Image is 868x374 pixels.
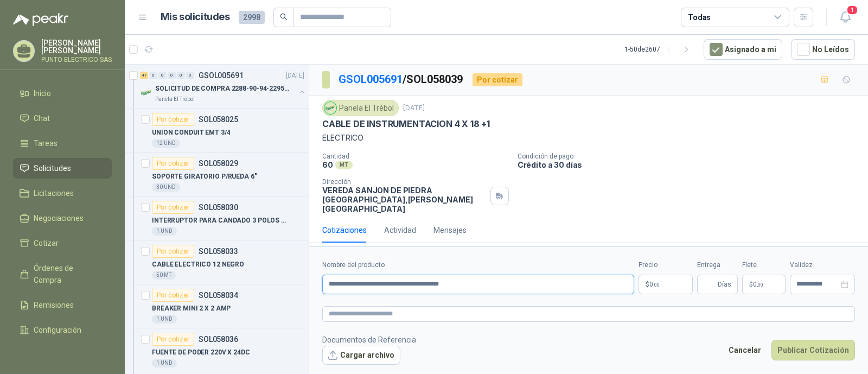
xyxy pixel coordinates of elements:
label: Nombre del producto [322,260,634,270]
a: GSOL005691 [339,73,403,86]
p: Cantidad [322,153,509,160]
div: Por cotizar [152,245,194,258]
button: Cancelar [723,340,767,360]
span: Días [718,275,731,294]
div: 1 UND [152,227,177,236]
span: Licitaciones [34,187,74,199]
p: [DATE] [403,103,425,113]
span: 0 [649,281,660,288]
p: BREAKER MINI 2 X 2 AMP [152,303,231,314]
span: 1 [846,5,858,15]
p: SOL058030 [199,204,238,211]
div: Todas [688,11,711,23]
div: 50 MT [152,271,176,280]
p: SOPORTE GIRATORIO P/RUEDA 6" [152,172,257,182]
div: 0 [149,72,157,79]
p: Dirección [322,178,486,186]
a: 47 0 0 0 0 0 GSOL005691[DATE] Company LogoSOLICITUD DE COMPRA 2288-90-94-2295-96-2301-02-04Panela... [140,69,307,104]
a: Por cotizarSOL058029SOPORTE GIRATORIO P/RUEDA 6"30 UND [125,153,309,196]
a: Cotizar [13,233,112,253]
a: Órdenes de Compra [13,258,112,290]
img: Company Logo [140,86,153,99]
p: UNION CONDUIT EMT 3/4 [152,128,230,138]
p: / SOL058039 [339,71,464,88]
div: 1 - 50 de 2607 [624,41,695,58]
p: 60 [322,160,333,169]
p: Crédito a 30 días [518,160,864,169]
p: SOLICITUD DE COMPRA 2288-90-94-2295-96-2301-02-04 [155,84,290,94]
a: Por cotizarSOL058033CABLE ELECTRICO 12 NEGRO50 MT [125,240,309,284]
p: VEREDA SANJON DE PIEDRA [GEOGRAPHIC_DATA] , [PERSON_NAME][GEOGRAPHIC_DATA] [322,186,486,213]
p: SOL058033 [199,248,238,255]
label: Flete [742,260,786,270]
a: Solicitudes [13,158,112,179]
div: Por cotizar [152,289,194,302]
h1: Mis solicitudes [161,9,230,25]
div: 0 [186,72,194,79]
span: $ [749,281,753,288]
div: Por cotizar [152,333,194,346]
button: Asignado a mi [704,39,782,60]
div: 0 [168,72,176,79]
a: Tareas [13,133,112,154]
div: Por cotizar [152,157,194,170]
a: Manuales y ayuda [13,345,112,365]
p: $ 0,00 [742,275,786,294]
label: Precio [639,260,693,270]
div: 30 UND [152,183,180,192]
span: Chat [34,112,50,124]
button: Cargar archivo [322,346,400,365]
a: Licitaciones [13,183,112,204]
span: Inicio [34,87,51,99]
div: 0 [158,72,167,79]
span: search [280,13,288,21]
div: Por cotizar [152,201,194,214]
p: [DATE] [286,71,304,81]
button: No Leídos [791,39,855,60]
span: ,00 [653,282,660,288]
label: Validez [790,260,855,270]
span: 0 [753,281,763,288]
div: 1 UND [152,315,177,324]
div: 0 [177,72,185,79]
a: Negociaciones [13,208,112,229]
p: Condición de pago [518,153,864,160]
a: Por cotizarSOL058030INTERRUPTOR PARA CANDADO 3 POLOS 32AMP1 UND [125,196,309,240]
p: SOL058029 [199,160,238,167]
span: Cotizar [34,237,59,249]
div: Cotizaciones [322,224,367,236]
div: Actividad [384,224,416,236]
div: 12 UND [152,139,180,148]
a: Inicio [13,83,112,104]
p: Panela El Trébol [155,95,195,104]
button: 1 [835,8,855,27]
div: MT [335,161,353,169]
p: CABLE DE INSTRUMENTACION 4 X 18 +1 [322,118,490,130]
a: Chat [13,108,112,129]
p: SOL058025 [199,116,238,123]
p: [PERSON_NAME] [PERSON_NAME] [41,39,112,54]
span: Remisiones [34,299,74,311]
button: Publicar Cotización [771,340,855,360]
a: Remisiones [13,295,112,315]
span: Configuración [34,324,81,336]
a: Configuración [13,320,112,340]
span: Negociaciones [34,212,84,224]
div: Mensajes [433,224,467,236]
div: 47 [140,72,148,79]
span: 2998 [239,11,265,24]
a: Por cotizarSOL058034BREAKER MINI 2 X 2 AMP1 UND [125,284,309,328]
p: $0,00 [639,275,693,294]
img: Logo peakr [13,13,68,26]
p: CABLE ELECTRICO 12 NEGRO [152,259,244,270]
div: Panela El Trébol [322,100,399,116]
p: PUNTO ELECTRICO SAS [41,56,112,63]
label: Entrega [697,260,738,270]
img: Company Logo [324,102,336,114]
p: GSOL005691 [199,72,244,79]
div: Por cotizar [473,73,522,86]
span: Órdenes de Compra [34,262,101,286]
p: ELECTRICO [322,132,855,144]
div: Por cotizar [152,113,194,126]
p: SOL058036 [199,335,238,343]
